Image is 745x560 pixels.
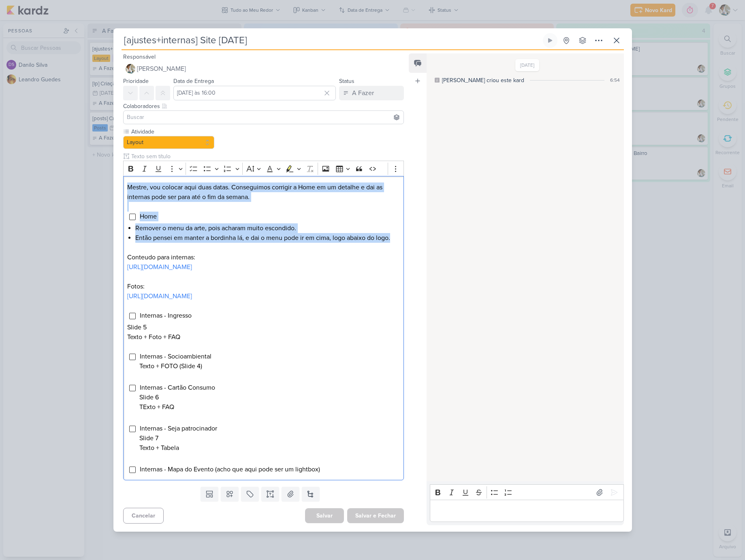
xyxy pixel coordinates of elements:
[123,78,149,85] label: Prioridade
[430,484,623,500] div: Editor toolbar
[139,384,215,411] span: Internas - Cartão Consumo Slide 6 TExto + FAQ
[123,53,156,60] label: Responsável
[352,88,374,98] div: A Fazer
[127,182,399,202] p: Mestre, vou colocar aqui duas datas. Conseguimos corrigir a Home em um detalhe e dai as internas ...
[339,78,354,85] label: Status
[173,78,214,85] label: Data de Entrega
[140,312,192,320] span: Internas - Ingresso
[339,86,404,100] button: A Fazer
[139,424,217,462] span: Internas - Seja patrocinador Slide 7 Texto + Tabela
[123,136,215,149] button: Layout
[130,152,404,161] input: Texto sem título
[123,62,404,76] button: [PERSON_NAME]
[135,223,399,233] li: Remover o menu da arte, pois acharam muito escondido.
[137,64,186,74] span: [PERSON_NAME]
[127,282,399,291] p: Fotos:
[610,76,620,84] div: 6:54
[127,322,399,342] p: Slide 5 Texto + Foto + FAQ
[140,212,157,221] span: Home
[140,465,320,473] span: Internas - Mapa do Evento (acho que aqui pode ser um lightbox)
[139,352,211,370] span: Internas - Socioambiental Texto + FOTO (Slide 4)
[127,252,399,262] p: Conteudo para internas:
[127,292,192,300] a: [URL][DOMAIN_NAME]
[123,508,164,524] button: Cancelar
[125,112,402,122] input: Buscar
[123,176,404,480] div: Editor editing area: main
[135,233,399,243] li: Então pensei em manter a bordinha lá, e dai o menu pode ir em cima, logo abaixo do logo.
[442,76,524,85] div: [PERSON_NAME] criou este kard
[122,33,541,48] input: Kard Sem Título
[123,102,404,110] div: Colaboradores
[547,37,553,44] div: Ligar relógio
[126,64,135,74] img: Raphael Simas
[173,86,336,100] input: Select a date
[127,263,192,271] a: [URL][DOMAIN_NAME]
[123,161,404,176] div: Editor toolbar
[130,127,215,136] label: Atividade
[430,500,623,522] div: Editor editing area: main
